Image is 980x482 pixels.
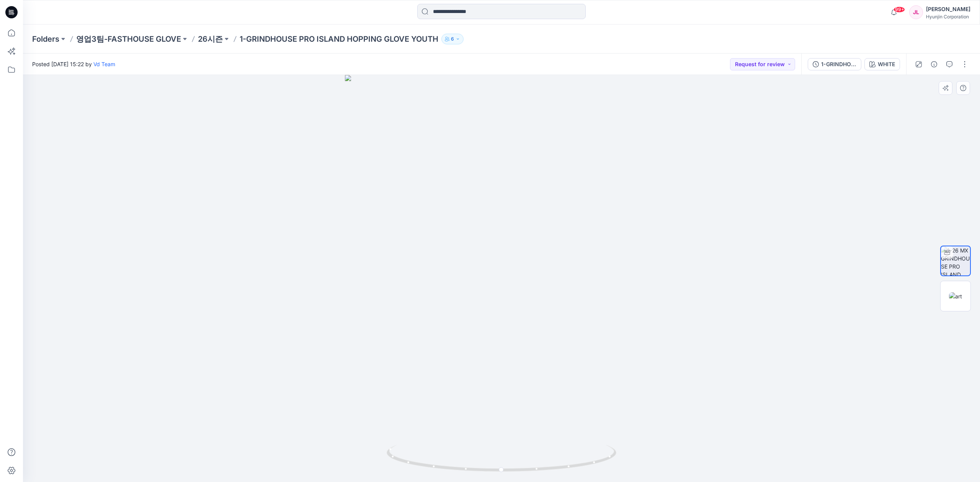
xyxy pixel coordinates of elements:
button: 1-GRINDHOUSE PRO ISLAND HOPPING GLOVE YOUTH [808,58,861,70]
div: [PERSON_NAME] [926,5,970,14]
img: 1-26 MX GRINDHOUSE PRO ISLAND HOPPING GLOVE YOUTH [941,246,970,275]
button: WHITE [864,58,900,70]
p: 6 [451,35,454,43]
a: 영업3팀-FASTHOUSE GLOVE [76,34,181,44]
button: Details [928,58,940,70]
div: 1-GRINDHOUSE PRO ISLAND HOPPING GLOVE YOUTH [821,60,856,68]
a: 26시즌 [198,34,223,44]
img: art [949,292,962,300]
span: Posted [DATE] 15:22 by [32,60,115,68]
div: Hyunjin Corporation [926,14,970,20]
a: Folders [32,34,59,44]
div: WHITE [878,60,895,68]
a: Vd Team [93,61,115,67]
div: JL [909,5,923,19]
p: 1-GRINDHOUSE PRO ISLAND HOPPING GLOVE YOUTH [240,34,438,44]
button: 6 [441,34,464,44]
span: 99+ [893,7,905,13]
